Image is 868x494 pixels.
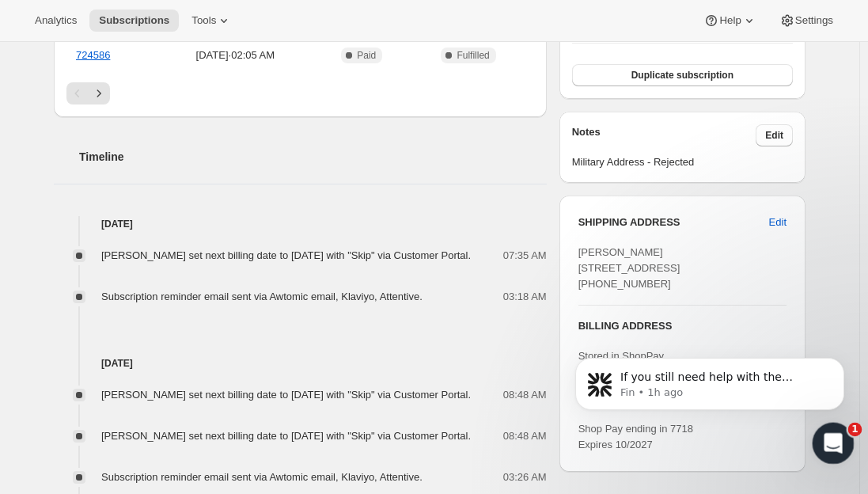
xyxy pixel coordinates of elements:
span: Subscription reminder email sent via Awtomic email, Klaviyo, Attentive. [101,471,423,483]
button: Subscriptions [89,9,179,32]
button: Tools [182,9,241,32]
span: [PERSON_NAME] [STREET_ADDRESS] [PHONE_NUMBER] [578,246,680,290]
span: 07:35 AM [503,248,547,264]
button: Settings [770,9,843,32]
span: Fulfilled [457,49,489,62]
h3: SHIPPING ADDRESS [578,215,769,230]
span: Tools [191,14,216,27]
button: Help [694,9,766,32]
button: Edit [756,124,793,146]
span: 03:18 AM [503,289,547,305]
button: Duplicate subscription [572,64,793,86]
span: Analytics [35,14,77,27]
span: 08:48 AM [503,428,547,444]
h2: Timeline [79,149,547,165]
span: Duplicate subscription [631,69,733,82]
h4: [DATE] [54,216,547,232]
span: Subscription reminder email sent via Awtomic email, Klaviyo, Attentive. [101,291,423,302]
span: Military Address - Rejected [572,154,793,170]
span: Settings [795,14,833,27]
span: 08:48 AM [503,387,547,403]
iframe: Intercom live chat [813,423,855,465]
button: Edit [760,210,796,235]
span: [DATE] · 02:05 AM [160,47,311,63]
span: 03:26 AM [503,469,547,485]
h4: [DATE] [54,355,547,371]
button: Next [88,82,110,104]
a: 724586 [76,49,110,61]
span: Edit [769,215,787,230]
iframe: Intercom notifications message [552,325,868,451]
span: [PERSON_NAME] set next billing date to [DATE] with "Skip" via Customer Portal. [101,249,471,261]
button: Analytics [25,9,86,32]
span: Subscriptions [99,14,169,27]
span: Edit [765,129,783,142]
span: [PERSON_NAME] set next billing date to [DATE] with "Skip" via Customer Portal. [101,389,471,401]
h3: Notes [572,124,756,146]
span: Help [719,14,741,27]
h3: BILLING ADDRESS [578,318,787,334]
span: 1 [848,423,862,437]
span: Paid [357,49,376,62]
span: [PERSON_NAME] set next billing date to [DATE] with "Skip" via Customer Portal. [101,430,471,442]
nav: Pagination [66,82,534,104]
